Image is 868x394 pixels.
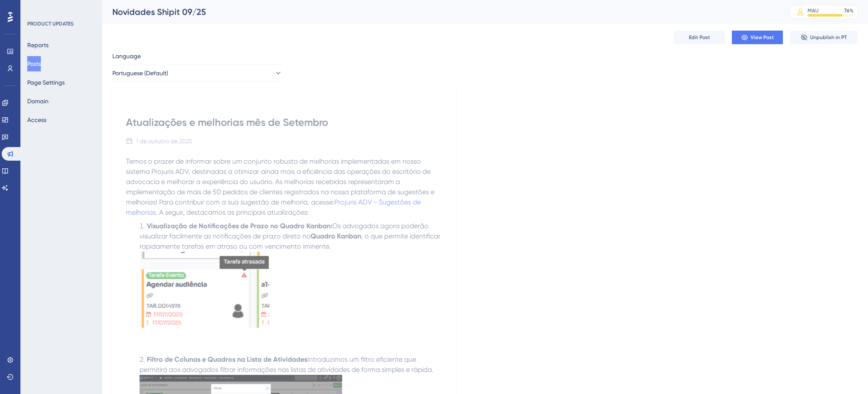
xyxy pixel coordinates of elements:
[147,355,307,363] strong: Filtro de Colunas e Quadros na Lista de Atividades
[147,222,332,230] strong: Visualização de Notificações de Prazo no Quadro Kanban:
[311,232,361,240] strong: Quadro Kanban
[732,31,783,44] button: View Post
[112,65,283,82] button: Portuguese (Default)
[810,34,847,41] span: Unpublish in PT
[27,56,41,71] button: Posts
[27,75,65,90] button: Page Settings
[27,20,74,27] div: PRODUCT UPDATES
[689,34,710,41] span: Edit Post
[156,208,309,216] span: . A seguir, destacamos as principais atualizações:
[126,157,436,206] span: Temos o prazer de informar sobre um conjunto robusto de melhorias implementadas em nosso sistema ...
[27,112,46,128] button: Access
[126,116,443,129] div: Atualizações e melhorias mês de Setembro
[136,136,192,146] div: 1 de outubro de 2025
[808,7,819,14] div: MAU
[674,31,725,44] button: Edit Post
[112,68,168,78] span: Portuguese (Default)
[112,51,141,61] span: Language
[27,37,49,53] button: Reports
[790,31,858,44] button: Unpublish in PT
[112,6,768,18] div: Novidades Shipit 09/25
[751,34,774,41] span: View Post
[844,7,854,14] div: 76 %
[27,94,49,109] button: Domain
